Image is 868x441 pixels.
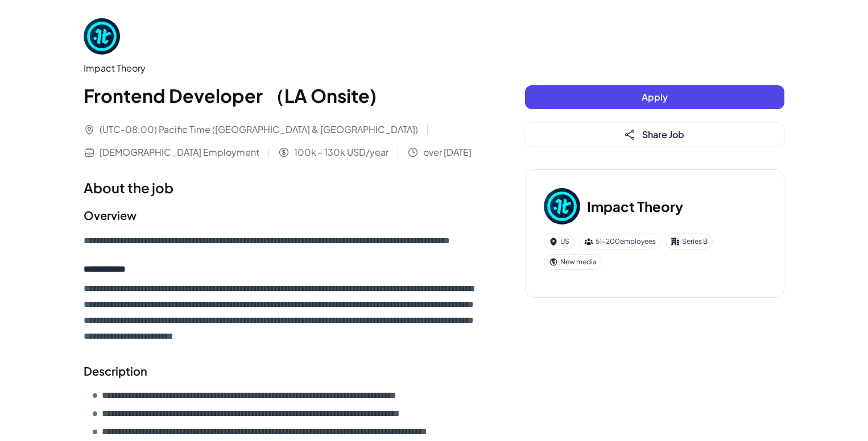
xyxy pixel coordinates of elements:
[544,234,574,249] div: US
[84,363,480,380] h2: Description
[84,177,480,198] h1: About the job
[587,196,683,217] h3: Impact Theory
[100,145,259,159] span: [DEMOGRAPHIC_DATA] Employment
[423,145,472,159] span: over [DATE]
[100,123,418,136] span: (UTC-08:00) Pacific Time ([GEOGRAPHIC_DATA] & [GEOGRAPHIC_DATA])
[544,188,580,224] img: Im
[294,145,388,159] span: 100k - 130k USD/year
[579,234,661,249] div: 51-200 employees
[544,254,602,270] div: New media
[84,61,480,75] div: Impact Theory
[84,82,480,109] h1: Frontend Developer （LA Onsite)
[525,123,784,147] button: Share Job
[642,91,668,103] span: Apply
[84,18,120,55] img: Im
[525,85,784,109] button: Apply
[666,234,713,249] div: Series B
[642,128,684,140] span: Share Job
[84,207,480,224] h2: Overview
